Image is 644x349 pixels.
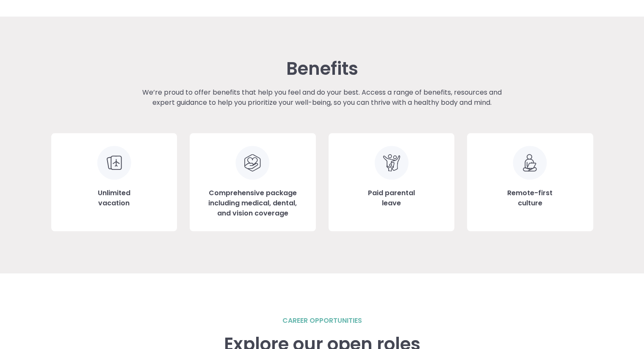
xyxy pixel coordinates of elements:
img: Clip art of family of 3 embraced facing forward [374,146,409,180]
h3: Paid parental leave [368,188,415,208]
h3: Unlimited vacation [98,188,130,208]
img: Unlimited vacation icon [97,146,131,180]
img: Remote-first culture icon [513,146,547,180]
h3: Comprehensive package including medical, dental, and vision coverage [202,188,303,218]
h3: Remote-first culture [507,188,553,208]
h3: Benefits [286,59,358,79]
p: We’re proud to offer benefits that help you feel and do your best. Access a range of benefits, re... [132,87,512,108]
h2: career opportunities [282,316,362,326]
img: Clip art of hand holding a heart [235,146,270,180]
